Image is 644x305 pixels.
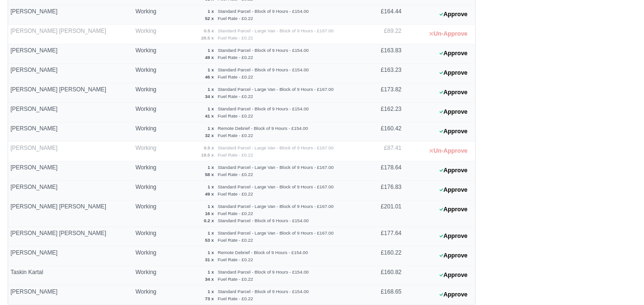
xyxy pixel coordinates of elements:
button: Approve [434,8,473,21]
strong: 1 x [207,289,214,294]
td: £160.22 [358,246,404,266]
td: [PERSON_NAME] [8,142,133,161]
strong: 16 x [205,211,214,216]
small: Standard Parcel - Block of 9 Hours - £154.00 [218,289,309,294]
small: Standard Parcel - Large Van - Block of 9 Hours - £167.00 [218,204,334,209]
small: Standard Parcel - Block of 9 Hours - £154.00 [218,48,309,53]
button: Approve [434,105,473,119]
td: £160.82 [358,266,404,285]
small: Standard Parcel - Large Van - Block of 9 Hours - £167.00 [218,28,334,33]
small: Fuel Rate - £0.22 [218,74,253,79]
small: Fuel Rate - £0.22 [218,113,253,118]
td: Working [133,44,165,64]
strong: 49 x [205,191,214,197]
td: Working [133,103,165,122]
button: Approve [434,249,473,263]
td: [PERSON_NAME] [8,246,133,266]
strong: 1 x [207,48,214,53]
strong: 73 x [205,296,214,301]
strong: 49 x [205,55,214,60]
small: Standard Parcel - Large Van - Block of 9 Hours - £167.00 [218,87,334,92]
td: Taskin Kartal [8,266,133,285]
td: Working [133,285,165,305]
small: Fuel Rate - £0.22 [218,257,253,262]
td: [PERSON_NAME] [8,122,133,142]
td: [PERSON_NAME] [8,181,133,200]
td: Working [133,64,165,83]
button: Approve [434,183,473,197]
button: Un-Approve [424,27,472,41]
td: £178.64 [358,161,404,181]
td: [PERSON_NAME] [PERSON_NAME] [8,200,133,227]
strong: 0.5 x [204,145,214,150]
button: Un-Approve [424,144,472,158]
td: [PERSON_NAME] [8,64,133,83]
strong: 1 x [207,106,214,111]
td: [PERSON_NAME] [8,161,133,181]
small: Fuel Rate - £0.22 [218,55,253,60]
td: £160.42 [358,122,404,142]
strong: 28.5 x [201,35,214,40]
strong: 1 x [207,67,214,72]
td: £162.23 [358,103,404,122]
td: Working [133,25,165,44]
strong: 0.2 x [204,218,214,223]
td: Working [133,142,165,161]
td: Working [133,5,165,25]
td: £201.01 [358,200,404,227]
strong: 1 x [207,87,214,92]
strong: 19.5 x [201,152,214,157]
small: Remote Debrief - Block of 9 Hours - £154.00 [218,126,308,131]
td: £173.82 [358,83,404,103]
button: Approve [434,268,473,282]
strong: 0.5 x [204,28,214,33]
small: Fuel Rate - £0.22 [218,35,253,40]
strong: 1 x [207,9,214,14]
small: Standard Parcel - Block of 9 Hours - £154.00 [218,269,309,275]
strong: 58 x [205,172,214,177]
td: £163.83 [358,44,404,64]
strong: 52 x [205,16,214,21]
button: Approve [434,203,473,216]
small: Standard Parcel - Large Van - Block of 9 Hours - £167.00 [218,230,334,236]
strong: 1 x [207,269,214,275]
td: £177.64 [358,227,404,246]
small: Fuel Rate - £0.22 [218,152,253,157]
td: [PERSON_NAME] [8,103,133,122]
td: [PERSON_NAME] [PERSON_NAME] [8,83,133,103]
small: Standard Parcel - Large Van - Block of 9 Hours - £167.00 [218,165,334,170]
td: [PERSON_NAME] [8,285,133,305]
small: Standard Parcel - Block of 9 Hours - £154.00 [218,9,309,14]
td: Working [133,83,165,103]
small: Fuel Rate - £0.22 [218,133,253,138]
td: Working [133,200,165,227]
td: £168.65 [358,285,404,305]
strong: 1 x [207,184,214,189]
td: Working [133,246,165,266]
strong: 1 x [207,165,214,170]
small: Fuel Rate - £0.22 [218,211,253,216]
small: Standard Parcel - Large Van - Block of 9 Hours - £167.00 [218,184,334,189]
td: £163.23 [358,64,404,83]
strong: 46 x [205,74,214,79]
strong: 1 x [207,250,214,255]
strong: 41 x [205,113,214,118]
td: £89.22 [358,25,404,44]
td: Working [133,181,165,200]
td: £164.44 [358,5,404,25]
strong: 34 x [205,276,214,282]
small: Fuel Rate - £0.22 [218,94,253,99]
td: Working [133,227,165,246]
strong: 1 x [207,230,214,236]
small: Fuel Rate - £0.22 [218,296,253,301]
button: Approve [434,47,473,60]
small: Standard Parcel - Block of 9 Hours - £154.00 [218,106,309,111]
small: Fuel Rate - £0.22 [218,172,253,177]
td: £87.41 [358,142,404,161]
button: Approve [434,86,473,99]
strong: 31 x [205,257,214,262]
iframe: Chat Widget [596,259,644,305]
small: Fuel Rate - £0.22 [218,276,253,282]
strong: 53 x [205,237,214,243]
